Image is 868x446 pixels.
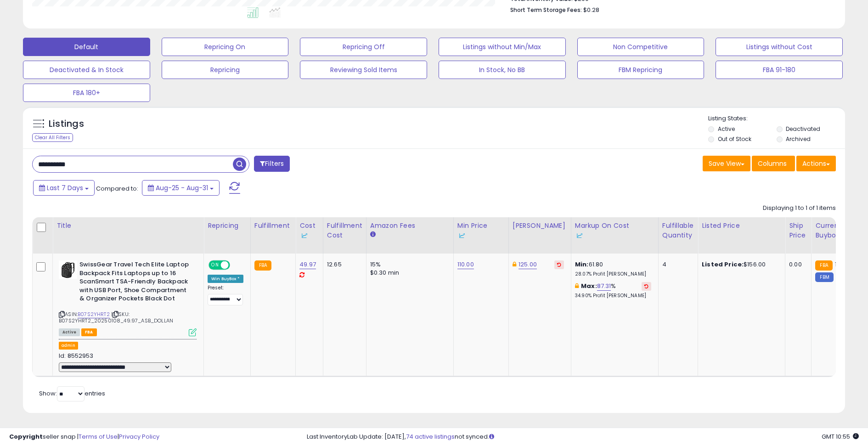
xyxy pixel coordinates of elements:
a: B07S2YHRT2 [78,311,110,318]
span: FBA [81,328,97,336]
div: Cost [299,221,319,240]
label: Out of Stock [718,135,751,143]
div: Clear All Filters [32,133,73,142]
span: Columns [758,159,787,168]
label: Deactivated [786,125,820,133]
button: Repricing On [162,38,289,56]
div: Displaying 1 to 1 of 1 items [763,204,836,213]
span: 129.99 [835,260,853,269]
div: $0.30 min [370,269,446,277]
button: Default [23,38,150,56]
div: Title [56,221,200,231]
h5: Listings [49,118,84,130]
a: Privacy Policy [119,432,159,441]
b: SwissGear Travel Tech Elite Laptop Backpack Fits Laptops up to 16 ScanSmart TSA-Friendly Backpack... [79,260,191,305]
div: 4 [662,260,691,269]
img: 41sYzMtAAOL._SL40_.jpg [59,260,77,279]
div: Fulfillment Cost [327,221,362,240]
span: ON [209,261,221,269]
div: Current Buybox Price [815,221,862,240]
a: 74 active listings [406,432,455,441]
button: admin [59,342,78,350]
label: Archived [786,135,811,143]
div: Amazon Fees [370,221,450,231]
p: 28.07% Profit [PERSON_NAME] [575,271,651,277]
button: Actions [796,156,836,171]
span: OFF [229,261,243,269]
div: 0.00 [789,260,804,269]
span: 2025-09-8 10:55 GMT [822,432,859,441]
b: Min: [575,260,589,269]
div: Some or all of the values in this column are provided from Inventory Lab. [457,231,505,240]
small: FBA [254,260,271,271]
button: Listings without Cost [716,38,843,56]
button: Save View [703,156,750,171]
strong: Copyright [9,432,43,441]
span: | SKU: B07S2YHRT2_20250108_49.97_ASB_DOLLAN [59,311,173,324]
button: Non Competitive [577,38,705,56]
a: 87.31 [597,282,611,291]
a: Terms of Use [79,432,118,441]
a: 125.00 [519,260,537,269]
div: % [575,282,651,299]
p: 34.90% Profit [PERSON_NAME] [575,293,651,299]
div: Preset: [208,285,243,305]
a: 110.00 [457,260,474,269]
div: ASIN: [59,260,197,335]
div: Listed Price [702,221,781,231]
span: Aug-25 - Aug-31 [156,183,208,192]
img: InventoryLab Logo [299,231,309,240]
div: Markup on Cost [575,221,654,240]
div: Last InventoryLab Update: [DATE], not synced. [307,433,859,441]
button: Reviewing Sold Items [300,61,427,79]
div: Repricing [208,221,247,231]
div: Some or all of the values in this column are provided from Inventory Lab. [299,231,319,240]
div: $156.00 [702,260,778,269]
button: Last 7 Days [33,180,95,196]
button: Deactivated & In Stock [23,61,150,79]
small: Amazon Fees. [370,231,376,239]
span: Last 7 Days [47,183,83,192]
span: Show: entries [39,389,105,398]
div: 15% [370,260,446,269]
button: FBM Repricing [577,61,705,79]
label: Active [718,125,735,133]
small: FBA [815,260,832,271]
span: $0.28 [583,6,599,14]
a: 49.97 [299,260,316,269]
span: Compared to: [96,184,138,193]
div: Some or all of the values in this column are provided from Inventory Lab. [575,231,654,240]
b: Max: [581,282,597,290]
button: Aug-25 - Aug-31 [142,180,220,196]
button: Filters [254,156,290,172]
div: 12.65 [327,260,359,269]
div: Fulfillable Quantity [662,221,694,240]
p: Listing States: [708,114,845,123]
div: seller snap | | [9,433,159,441]
img: InventoryLab Logo [575,231,584,240]
div: Min Price [457,221,505,240]
button: FBA 180+ [23,84,150,102]
small: FBM [815,272,833,282]
div: Fulfillment [254,221,292,231]
button: Repricing Off [300,38,427,56]
span: 112.99 [836,273,852,282]
button: Repricing [162,61,289,79]
button: In Stock, No BB [439,61,566,79]
th: The percentage added to the cost of goods (COGS) that forms the calculator for Min & Max prices. [571,217,658,254]
div: 61.80 [575,260,651,277]
button: Listings without Min/Max [439,38,566,56]
b: Short Term Storage Fees: [510,6,582,14]
div: Win BuyBox * [208,275,243,283]
button: FBA 91-180 [716,61,843,79]
button: Columns [752,156,795,171]
span: Id: 8552953 [59,351,94,360]
div: Ship Price [789,221,807,240]
img: InventoryLab Logo [457,231,467,240]
span: All listings currently available for purchase on Amazon [59,328,80,336]
div: [PERSON_NAME] [513,221,567,231]
b: Listed Price: [702,260,744,269]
